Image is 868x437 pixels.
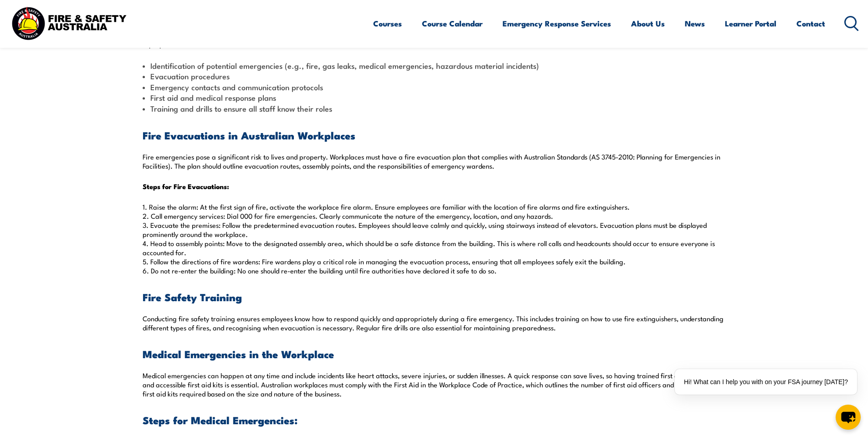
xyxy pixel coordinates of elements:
a: Learner Portal [725,11,776,36]
strong: Steps for Fire Evacuations: [143,181,229,191]
h3: Medical Emergencies in the Workplace [143,349,726,359]
li: Emergency contacts and communication protocols [143,82,726,92]
div: Hi! What can I help you with on your FSA journey [DATE]? [675,369,857,395]
p: Fire emergencies pose a significant risk to lives and property. Workplaces must have a fire evacu... [143,152,726,170]
a: Course Calendar [422,11,483,36]
a: News [685,11,705,36]
p: Medical emergencies can happen at any time and include incidents like heart attacks, severe injur... [143,371,726,398]
button: chat-button [836,405,861,430]
p: Conducting fire safety training ensures employees know how to respond quickly and appropriately d... [143,314,726,332]
p: 1. Raise the alarm: At the first sign of fire, activate the workplace fire alarm. Ensure employee... [143,202,726,275]
li: Training and drills to ensure all staff know their roles [143,103,726,113]
h3: Steps for Medical Emergencies: [143,415,726,425]
a: About Us [631,11,665,36]
li: Evacuation procedures [143,71,726,81]
a: Courses [373,11,402,36]
li: First aid and medical response plans [143,92,726,103]
h3: Fire Safety Training [143,292,726,302]
h3: Fire Evacuations in Australian Workplaces [143,130,726,140]
a: Contact [796,11,825,36]
a: Emergency Response Services [503,11,611,36]
li: Identification of potential emergencies (e.g., fire, gas leaks, medical emergencies, hazardous ma... [143,60,726,71]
